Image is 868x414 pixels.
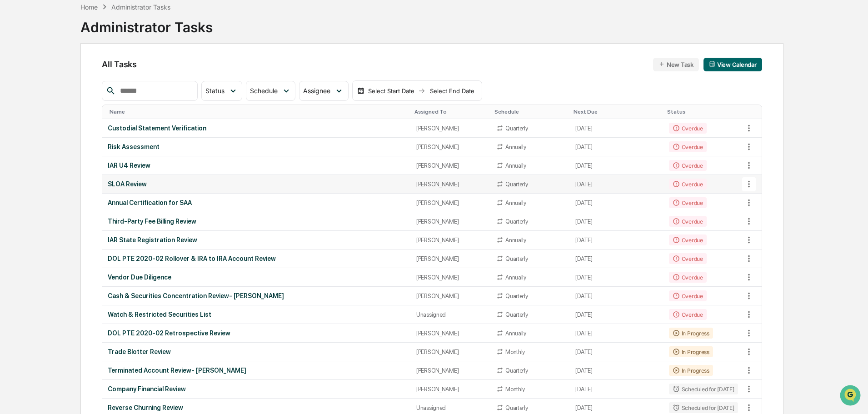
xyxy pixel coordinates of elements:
[108,292,405,299] div: Cash & Securities Concentration Review- [PERSON_NAME]
[669,328,713,339] div: In Progress
[505,311,528,318] div: Quarterly
[110,109,407,115] div: Toggle SortBy
[570,380,663,399] td: [DATE]
[669,179,707,190] div: Overdue
[416,125,485,132] div: [PERSON_NAME]
[9,19,165,34] p: How can we help?
[709,61,715,67] img: calendar
[5,111,62,127] a: 🖐️Preclearance
[574,109,659,115] div: Toggle SortBy
[31,79,115,86] div: We're available if you need us!
[570,119,663,138] td: [DATE]
[416,144,485,150] div: [PERSON_NAME]
[669,346,713,357] div: In Progress
[416,311,485,318] div: Unassigned
[416,237,485,244] div: [PERSON_NAME]
[570,324,663,343] td: [DATE]
[416,255,485,262] div: [PERSON_NAME]
[505,349,525,355] div: Monthly
[205,87,224,95] span: Status
[570,287,663,305] td: [DATE]
[427,87,477,95] div: Select End Date
[669,290,707,301] div: Overdue
[667,109,740,115] div: Toggle SortBy
[669,309,707,320] div: Overdue
[24,41,150,51] input: Clear
[416,349,485,355] div: [PERSON_NAME]
[108,385,405,393] div: Company Financial Review
[416,330,485,337] div: [PERSON_NAME]
[570,268,663,287] td: [DATE]
[75,115,113,124] span: Attestations
[416,181,485,188] div: [PERSON_NAME]
[505,200,526,206] div: Annually
[570,138,663,156] td: [DATE]
[62,111,116,127] a: 🗄️Attestations
[418,87,425,95] img: arrow right
[416,162,485,169] div: [PERSON_NAME]
[414,109,487,115] div: Toggle SortBy
[416,367,485,374] div: [PERSON_NAME]
[111,3,170,11] div: Administrator Tasks
[80,3,98,11] div: Home
[505,162,526,169] div: Annually
[9,133,16,140] div: 🔎
[570,212,663,231] td: [DATE]
[357,87,364,95] img: calendar
[90,154,110,161] span: Pylon
[743,109,762,115] div: Toggle SortBy
[416,293,485,299] div: [PERSON_NAME]
[570,249,663,268] td: [DATE]
[669,402,738,413] div: Scheduled for [DATE]
[669,216,707,227] div: Overdue
[108,274,405,281] div: Vendor Due Diligence
[108,236,405,244] div: IAR State Registration Review
[18,115,59,124] span: Preclearance
[505,274,526,281] div: Annually
[570,231,663,249] td: [DATE]
[108,125,405,132] div: Custodial Statement Verification
[108,162,405,169] div: IAR U4 Review
[703,58,762,71] button: View Calendar
[505,218,528,225] div: Quarterly
[108,311,405,318] div: Watch & Restricted Securities List
[505,330,526,337] div: Annually
[416,200,485,206] div: [PERSON_NAME]
[669,123,707,134] div: Overdue
[839,384,863,409] iframe: Open customer support
[669,197,707,208] div: Overdue
[570,194,663,212] td: [DATE]
[108,143,405,150] div: Risk Assessment
[31,70,149,79] div: Start new chat
[669,272,707,283] div: Overdue
[80,12,213,35] div: Administrator Tasks
[108,180,405,188] div: SLOA Review
[108,329,405,337] div: DOL PTE 2020-02 Retrospective Review
[366,87,416,95] div: Select Start Date
[505,367,528,374] div: Quarterly
[250,87,278,95] span: Schedule
[669,384,738,394] div: Scheduled for [DATE]
[669,234,707,245] div: Overdue
[108,255,405,262] div: DOL PTE 2020-02 Rollover & IRA to IRA Account Review
[416,218,485,225] div: [PERSON_NAME]
[108,199,405,206] div: Annual Certification for SAA
[18,132,57,141] span: Data Lookup
[9,115,16,123] div: 🖐️
[570,343,663,361] td: [DATE]
[416,404,485,411] div: Unassigned
[416,274,485,281] div: [PERSON_NAME]
[570,361,663,380] td: [DATE]
[653,58,699,71] button: New Task
[5,128,61,145] a: 🔎Data Lookup
[64,154,110,161] a: Powered byPylon
[505,293,528,299] div: Quarterly
[505,404,528,411] div: Quarterly
[669,253,707,264] div: Overdue
[66,115,73,123] div: 🗄️
[505,144,526,150] div: Annually
[505,125,528,132] div: Quarterly
[505,386,525,393] div: Monthly
[108,404,405,411] div: Reverse Churning Review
